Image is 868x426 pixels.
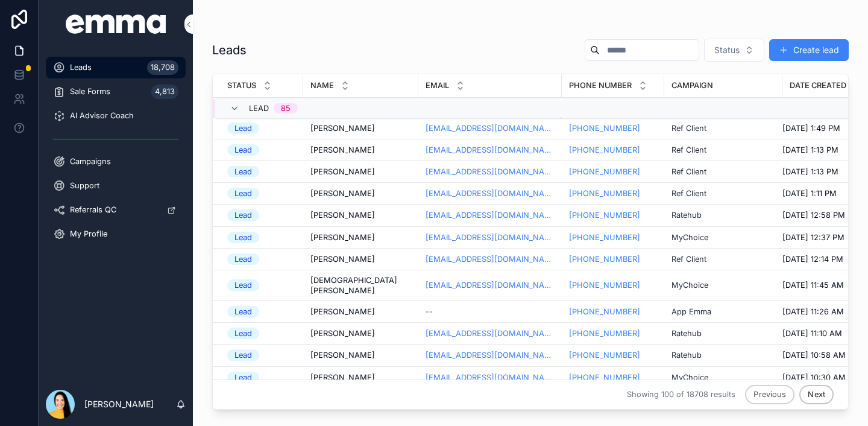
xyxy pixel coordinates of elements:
[569,167,657,177] a: [PHONE_NUMBER]
[70,229,107,239] span: My Profile
[782,188,867,199] a: [DATE] 1:11 PM
[569,328,657,339] a: [PHONE_NUMBER]
[671,145,706,155] span: Ref Client
[227,144,296,156] a: Lead
[310,372,411,383] a: [PERSON_NAME]
[426,372,555,383] a: [EMAIL_ADDRESS][DOMAIN_NAME]
[84,398,154,410] p: [PERSON_NAME]
[671,123,706,133] span: Ref Client
[782,210,867,220] a: [DATE] 12:58 PM
[310,123,411,133] a: [PERSON_NAME]
[671,232,775,243] a: MyChoice
[426,167,555,177] a: [EMAIL_ADDRESS][DOMAIN_NAME]
[310,210,375,220] span: [PERSON_NAME]
[671,210,702,220] span: Ratehub
[310,210,411,220] a: [PERSON_NAME]
[569,188,657,199] a: [PHONE_NUMBER]
[671,372,775,383] a: MyChoice
[782,350,846,360] span: [DATE] 10:58 AM
[569,372,640,383] a: [PHONE_NUMBER]
[227,80,256,91] span: Status
[569,145,657,155] a: [PHONE_NUMBER]
[310,328,375,339] span: [PERSON_NAME]
[671,167,706,177] a: Ref Client
[671,254,706,264] a: Ref Client
[426,328,555,339] a: [EMAIL_ADDRESS][DOMAIN_NAME]
[671,350,775,360] a: Ratehub
[426,254,555,264] a: [EMAIL_ADDRESS][DOMAIN_NAME]
[426,210,555,220] a: [EMAIL_ADDRESS][DOMAIN_NAME]
[782,307,867,317] a: [DATE] 11:26 AM
[227,166,296,177] a: Lead
[782,372,846,383] span: [DATE] 10:30 AM
[310,80,334,91] span: Name
[671,123,775,133] a: Ref Client
[671,254,775,264] a: Ref Client
[569,188,640,199] a: [PHONE_NUMBER]
[671,350,702,360] span: Ratehub
[426,188,555,199] a: [EMAIL_ADDRESS][DOMAIN_NAME]
[70,86,110,97] span: Sale Forms
[671,307,775,317] a: App Emma
[310,307,411,317] a: [PERSON_NAME]
[569,350,640,360] a: [PHONE_NUMBER]
[569,80,632,91] span: Phone Number
[39,48,193,261] div: scrollable content
[426,307,555,317] a: --
[426,350,555,360] a: [EMAIL_ADDRESS][DOMAIN_NAME]
[569,123,657,133] a: [PHONE_NUMBER]
[782,328,867,339] a: [DATE] 11:10 AM
[426,145,555,155] a: [EMAIL_ADDRESS][DOMAIN_NAME]
[46,199,186,221] a: Referrals QC
[426,280,555,290] a: [EMAIL_ADDRESS][DOMAIN_NAME]
[769,39,849,61] button: Create lead
[310,254,411,264] a: [PERSON_NAME]
[234,328,252,339] div: Lead
[782,328,842,339] span: [DATE] 11:10 AM
[671,188,706,199] span: Ref Client
[227,372,296,383] a: Lead
[249,103,269,113] span: Lead
[46,175,186,197] a: Support
[234,279,252,291] div: Lead
[234,372,252,383] div: Lead
[46,57,186,78] a: Leads18,708
[310,232,375,243] span: [PERSON_NAME]
[227,328,296,339] a: Lead
[310,188,411,199] a: [PERSON_NAME]
[227,188,296,199] a: Lead
[227,122,296,134] a: Lead
[310,145,375,155] span: [PERSON_NAME]
[714,44,740,56] span: Status
[782,350,867,360] a: [DATE] 10:58 AM
[782,232,844,243] span: [DATE] 12:37 PM
[46,81,186,103] a: Sale Forms4,813
[671,307,711,317] a: App Emma
[310,167,411,177] a: [PERSON_NAME]
[212,42,247,59] h1: Leads
[569,350,657,360] a: [PHONE_NUMBER]
[227,306,296,317] a: Lead
[569,372,657,383] a: [PHONE_NUMBER]
[671,328,702,339] a: Ratehub
[782,280,844,290] span: [DATE] 11:45 AM
[310,328,411,339] a: [PERSON_NAME]
[569,210,657,220] a: [PHONE_NUMBER]
[782,145,838,155] span: [DATE] 1:13 PM
[310,275,411,296] a: [DEMOGRAPHIC_DATA][PERSON_NAME]
[569,232,657,243] a: [PHONE_NUMBER]
[569,280,657,290] a: [PHONE_NUMBER]
[234,209,252,221] div: Lead
[227,232,296,243] a: Lead
[46,223,186,245] a: My Profile
[426,123,555,133] a: [EMAIL_ADDRESS][DOMAIN_NAME]
[569,280,640,290] a: [PHONE_NUMBER]
[782,167,867,177] a: [DATE] 1:13 PM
